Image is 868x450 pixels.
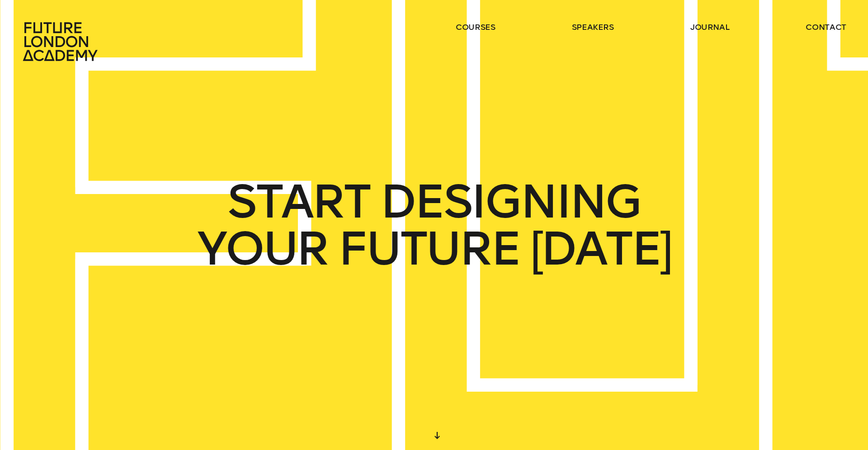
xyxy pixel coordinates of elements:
[572,22,614,33] a: speakers
[690,22,730,33] a: journal
[197,225,328,272] span: YOUR
[456,22,495,33] a: courses
[806,22,846,33] a: contact
[338,225,520,272] span: FUTURE
[530,225,671,272] span: [DATE]
[227,178,370,225] span: START
[380,178,641,225] span: DESIGNING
